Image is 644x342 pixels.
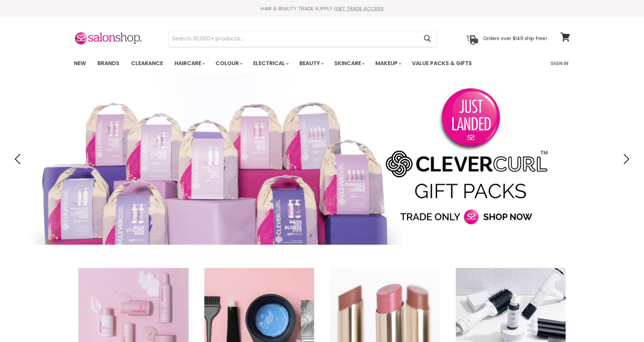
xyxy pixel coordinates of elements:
a: Clearance [126,56,168,71]
a: Haircare [169,56,209,71]
a: Makeup [370,56,405,71]
a: Colour [210,56,247,71]
a: GET TRADE ACCESS [336,5,384,12]
button: Next [618,152,632,166]
a: Brands [92,56,125,71]
nav: Main [65,53,579,73]
input: Search [169,31,418,47]
button: Previous [12,152,26,166]
p: Orders over $149 ship free! [483,35,547,41]
ul: Main menu [69,53,512,73]
li: Page dot 3 [325,234,327,237]
form: Product [168,30,437,47]
li: Page dot 2 [317,234,320,237]
div: HAIR & BEAUTY TRADE SUPPLY | [65,5,579,12]
a: Beauty [294,56,328,71]
a: Value Packs & Gifts [407,56,477,71]
a: New [69,56,91,71]
a: Sign In [546,56,572,71]
a: Skincare [329,56,369,71]
li: Page dot 1 [310,234,312,237]
li: Page dot 4 [332,234,335,237]
button: Search [418,31,436,47]
a: Electrical [248,56,293,71]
